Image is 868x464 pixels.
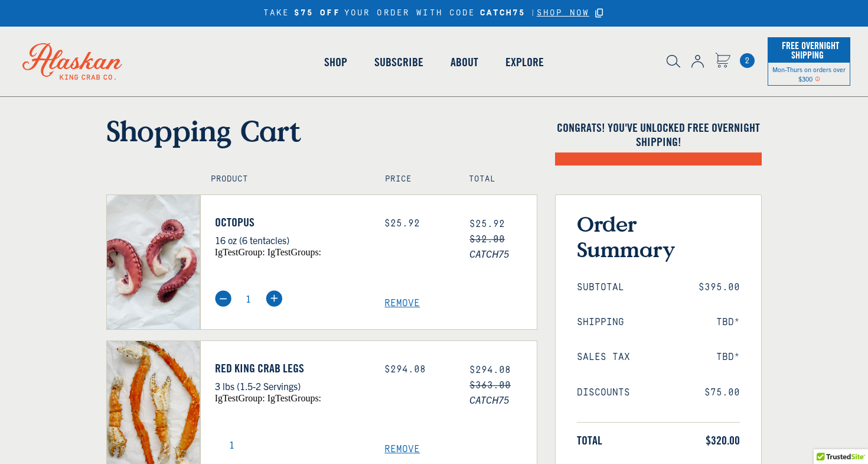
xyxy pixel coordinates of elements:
[577,387,630,398] span: Discounts
[106,113,537,148] h1: Shopping Cart
[294,8,340,18] strong: $75 OFF
[384,444,537,455] a: Remove
[537,8,589,18] span: SHOP NOW
[740,53,755,68] span: 2
[469,246,537,261] span: CATCH75
[267,247,321,257] span: igTestGroups:
[6,27,139,96] img: Alaskan King Crab Co. logo
[469,365,511,375] span: $294.08
[215,378,367,394] p: 3 lbs (1.5-2 Servings)
[384,218,452,229] div: $25.92
[384,298,537,309] a: Remove
[469,219,505,229] span: $25.92
[215,232,367,248] p: 16 oz (6 tentacles)
[815,74,820,83] span: Shipping Notice Icon
[469,234,505,245] s: $32.00
[577,211,740,262] h3: Order Summary
[266,290,282,307] img: plus
[740,53,755,68] a: Cart
[215,361,367,375] a: Red King Crab Legs
[215,393,265,403] span: igTestGroup:
[263,7,605,20] div: TAKE YOUR ORDER WITH CODE |
[385,174,443,184] h4: Price
[437,28,492,96] a: About
[537,8,589,18] a: SHOP NOW
[469,392,537,407] span: CATCH75
[469,174,527,184] h4: Total
[577,433,602,447] span: Total
[311,28,361,96] a: Shop
[215,290,231,307] img: minus
[107,195,200,329] img: Octopus - 16 oz (6 tentacles)
[492,28,557,96] a: Explore
[667,55,680,68] img: search
[715,53,730,70] a: Cart
[772,65,846,83] span: Mon-Thurs on orders over $300
[577,282,624,293] span: Subtotal
[215,215,367,229] a: Octopus
[555,121,762,149] h4: Congrats! You've unlocked FREE OVERNIGHT SHIPPING!
[704,387,740,398] span: $75.00
[577,317,624,328] span: Shipping
[706,433,740,447] span: $320.00
[215,247,265,257] span: igTestGroup:
[267,393,321,403] span: igTestGroups:
[691,55,704,68] img: account
[384,364,452,375] div: $294.08
[469,380,511,391] s: $363.00
[577,352,630,363] span: Sales Tax
[779,37,839,64] span: Free Overnight Shipping
[480,8,526,18] strong: CATCH75
[699,282,740,293] span: $395.00
[211,174,360,184] h4: Product
[361,28,437,96] a: Subscribe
